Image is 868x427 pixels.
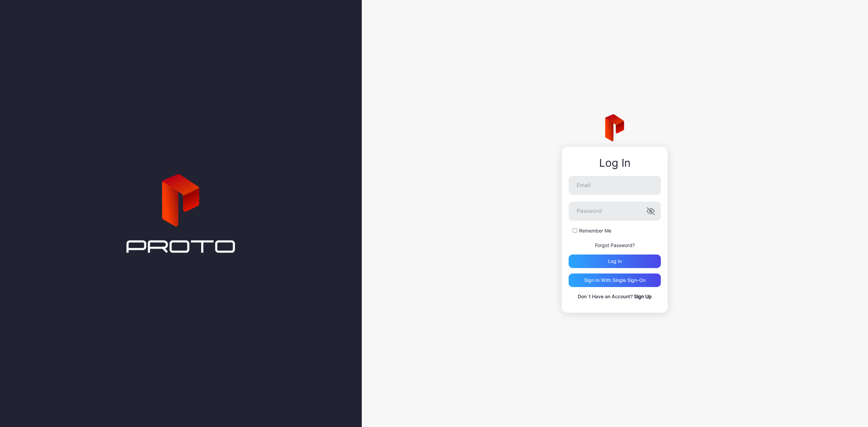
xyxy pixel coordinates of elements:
div: Log in [608,259,622,264]
button: Log in [569,255,661,268]
label: Remember Me [579,227,611,234]
div: Log In [569,157,661,169]
input: Email [569,176,661,195]
button: Sign in With Single Sign-On [569,273,661,287]
input: Password [569,202,661,221]
button: Password [647,207,655,215]
a: Sign Up [634,293,652,299]
p: Don`t Have an Account? [569,292,661,301]
a: Forgot Password? [595,242,635,248]
div: Sign in With Single Sign-On [584,278,646,283]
